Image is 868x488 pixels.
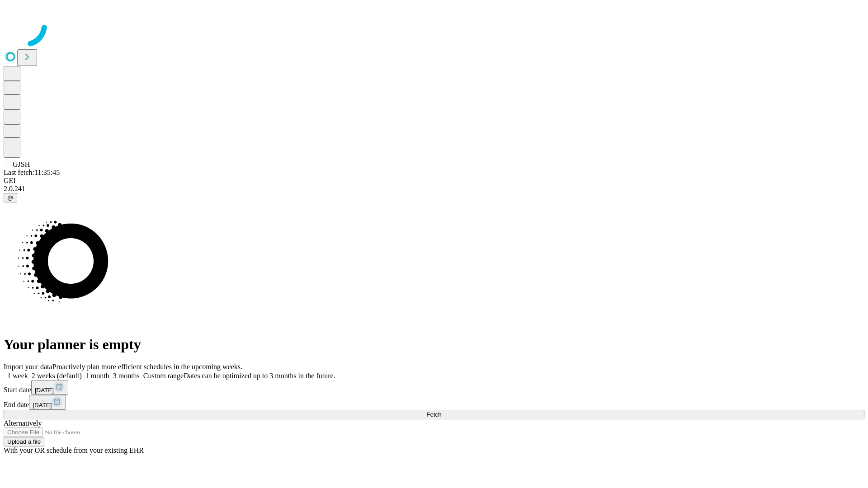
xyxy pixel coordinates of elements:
[4,446,144,454] span: With your OR schedule from your existing EHR
[31,380,68,395] button: [DATE]
[13,160,30,168] span: GJSH
[4,363,52,371] span: Import your data
[52,363,242,371] span: Proactively plan more efficient schedules in the upcoming weeks.
[4,185,864,193] div: 2.0.241
[4,410,864,419] button: Fetch
[426,411,441,418] span: Fetch
[4,395,864,410] div: End date
[33,402,52,408] span: [DATE]
[35,387,54,394] span: [DATE]
[143,372,184,380] span: Custom range
[184,372,335,380] span: Dates can be optimized up to 3 months in the future.
[4,336,864,353] h1: Your planner is empty
[4,169,60,176] span: Last fetch: 11:35:45
[113,372,140,380] span: 3 months
[7,194,14,201] span: @
[85,372,109,380] span: 1 month
[4,177,864,185] div: GEI
[4,193,17,202] button: @
[29,395,66,410] button: [DATE]
[32,372,82,380] span: 2 weeks (default)
[4,437,44,446] button: Upload a file
[7,372,28,380] span: 1 week
[4,419,42,427] span: Alternatively
[4,380,864,395] div: Start date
